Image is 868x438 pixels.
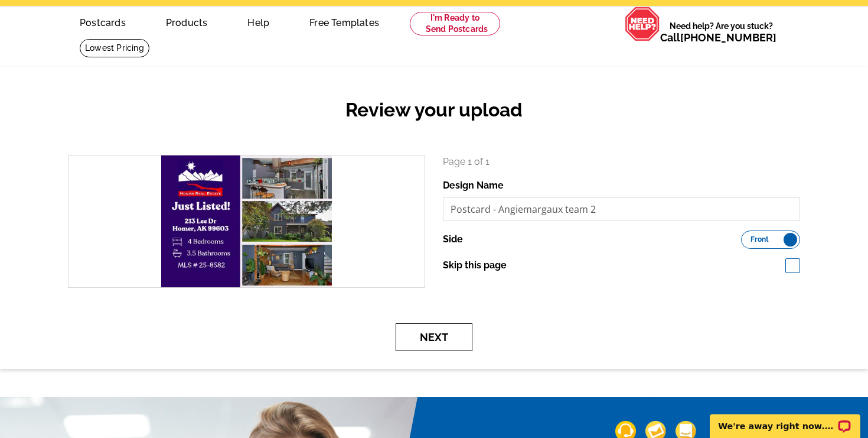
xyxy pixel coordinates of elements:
label: Design Name [443,179,504,193]
img: help [625,7,660,41]
button: Next [396,323,472,351]
a: [PHONE_NUMBER] [680,31,776,44]
p: Page 1 of 1 [443,155,800,169]
label: Side [443,232,463,246]
span: Call [660,31,776,44]
h2: Review your upload [59,99,809,121]
a: Products [147,8,227,35]
a: Free Templates [291,8,398,35]
input: File Name [443,197,800,221]
span: Front [750,236,769,242]
iframe: LiveChat chat widget [702,401,868,438]
label: Skip this page [443,258,507,272]
span: Need help? Are you stuck? [660,20,782,44]
a: Help [229,8,288,35]
a: Postcards [61,8,145,35]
